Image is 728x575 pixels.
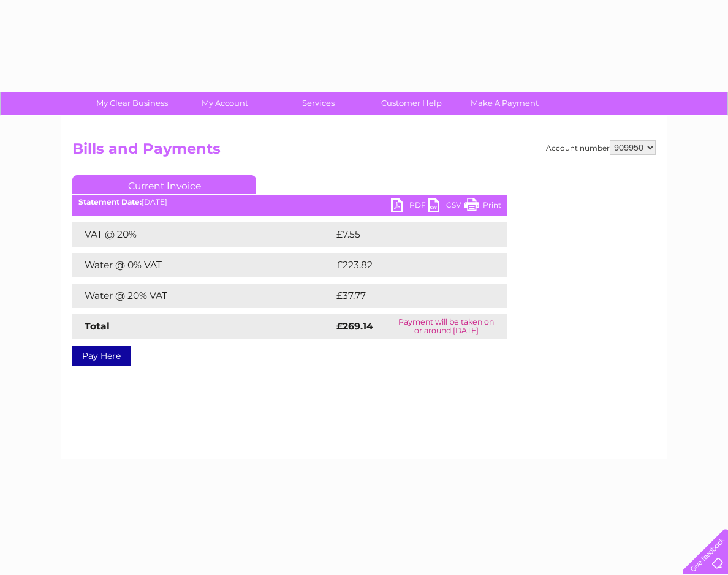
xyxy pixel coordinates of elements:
[72,140,656,163] h2: Bills and Payments
[333,222,478,247] td: £7.55
[85,320,110,332] strong: Total
[385,314,507,339] td: Payment will be taken on or around [DATE]
[268,92,369,115] a: Services
[72,198,507,206] div: [DATE]
[464,198,501,216] a: Print
[454,92,555,115] a: Make A Payment
[72,222,333,247] td: VAT @ 20%
[72,253,333,277] td: Water @ 0% VAT
[333,284,482,308] td: £37.77
[391,198,428,216] a: PDF
[78,197,142,206] b: Statement Date:
[546,140,656,155] div: Account number
[336,320,373,332] strong: £269.14
[82,92,183,115] a: My Clear Business
[428,198,464,216] a: CSV
[72,175,256,194] a: Current Invoice
[72,346,131,366] a: Pay Here
[361,92,462,115] a: Customer Help
[333,253,485,277] td: £223.82
[175,92,276,115] a: My Account
[72,284,333,308] td: Water @ 20% VAT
